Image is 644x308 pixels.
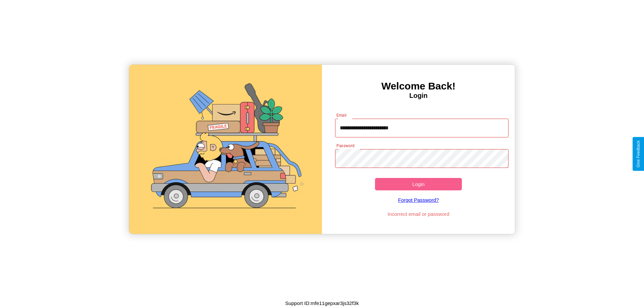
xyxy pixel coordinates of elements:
label: Email [336,112,347,118]
p: Support ID: mfe11gepxar3js32f3k [285,299,359,308]
div: Give Feedback [636,140,641,168]
button: Login [375,178,462,190]
h4: Login [322,92,515,100]
a: Forgot Password? [332,190,505,209]
img: gif [129,65,322,234]
p: Incorrect email or password [332,209,505,219]
label: Password [336,143,354,148]
h3: Welcome Back! [322,80,515,92]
